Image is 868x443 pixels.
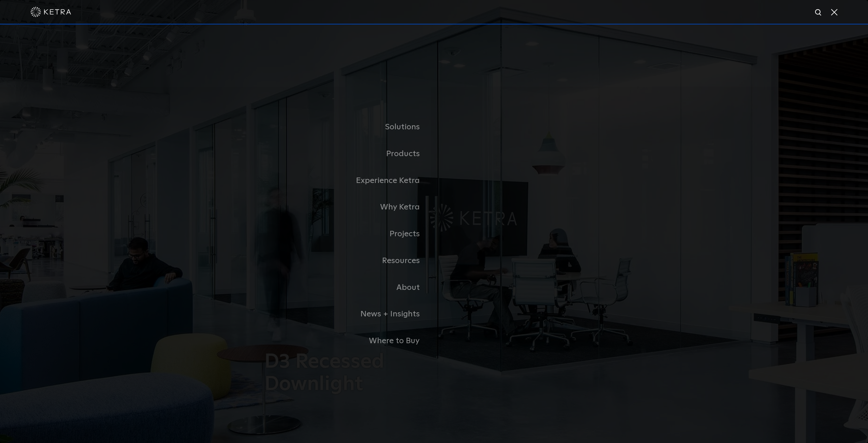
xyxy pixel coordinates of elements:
[264,221,434,247] a: Projects
[264,247,434,274] a: Resources
[264,194,434,221] a: Why Ketra
[264,167,434,194] a: Experience Ketra
[264,114,434,141] a: Solutions
[264,274,434,301] a: About
[31,7,71,17] img: ketra-logo-2019-white
[264,114,604,354] div: Navigation Menu
[264,301,434,328] a: News + Insights
[264,328,434,354] a: Where to Buy
[814,8,823,17] img: search icon
[264,141,434,167] a: Products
